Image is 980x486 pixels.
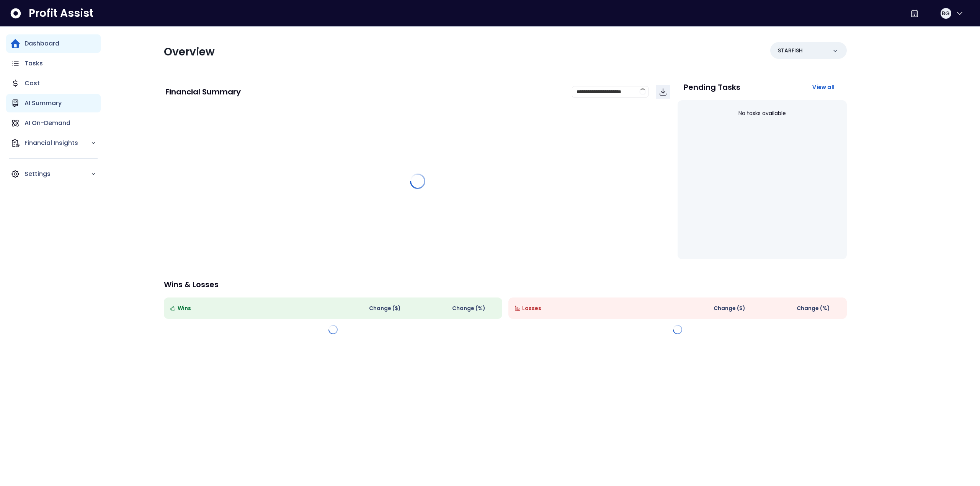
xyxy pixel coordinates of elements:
[369,304,401,312] span: Change ( $ )
[24,119,70,128] p: AI On-Demand
[29,7,93,20] span: Profit Assist
[24,39,59,48] p: Dashboard
[452,304,485,312] span: Change (%)
[714,304,745,312] span: Change ( $ )
[165,88,241,96] p: Financial Summary
[164,44,215,59] span: Overview
[522,304,541,312] span: Losses
[778,47,803,55] p: STARFISH
[24,99,62,108] p: AI Summary
[942,10,950,17] span: BG
[24,169,91,179] p: Settings
[684,83,740,91] p: Pending Tasks
[797,304,830,312] span: Change (%)
[178,304,191,312] span: Wins
[24,59,43,68] p: Tasks
[24,79,40,88] p: Cost
[684,103,841,124] div: No tasks available
[812,83,835,91] span: View all
[806,80,841,94] button: View all
[656,85,670,99] button: Download
[24,138,91,148] p: Financial Insights
[164,281,847,288] p: Wins & Losses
